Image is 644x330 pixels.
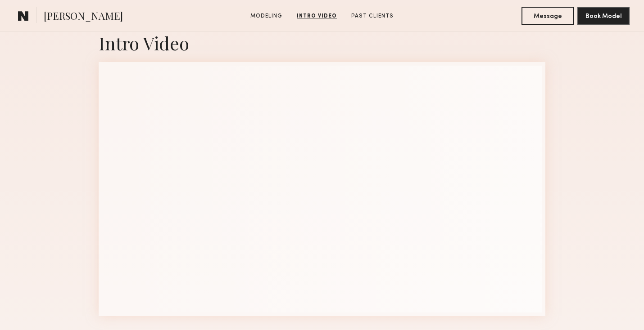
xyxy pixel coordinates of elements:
[577,7,630,25] button: Book Model
[348,12,397,20] a: Past Clients
[247,12,286,20] a: Modeling
[293,12,340,20] a: Intro Video
[577,12,630,19] a: Book Model
[44,9,123,25] span: [PERSON_NAME]
[522,7,574,25] button: Message
[99,31,545,55] div: Intro Video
